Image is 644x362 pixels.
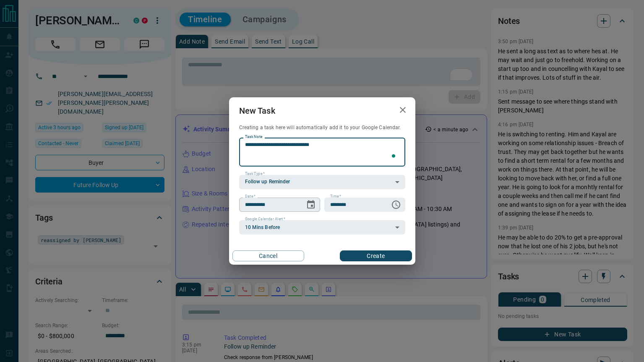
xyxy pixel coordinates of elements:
[239,124,405,131] p: Creating a task here will automatically add it to your Google Calendar.
[245,171,265,177] label: Task Type
[229,97,285,124] h2: New Task
[232,250,304,261] button: Cancel
[239,175,405,189] div: Follow up Reminder
[245,141,399,163] textarea: To enrich screen reader interactions, please activate Accessibility in Grammarly extension settings
[388,196,404,213] button: Choose time, selected time is 6:00 AM
[245,216,285,222] label: Google Calendar Alert
[340,250,412,261] button: Create
[302,196,319,213] button: Choose date, selected date is Oct 16, 2025
[245,134,262,140] label: Task Note
[330,194,341,199] label: Time
[239,220,405,234] div: 10 Mins Before
[245,194,256,199] label: Date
